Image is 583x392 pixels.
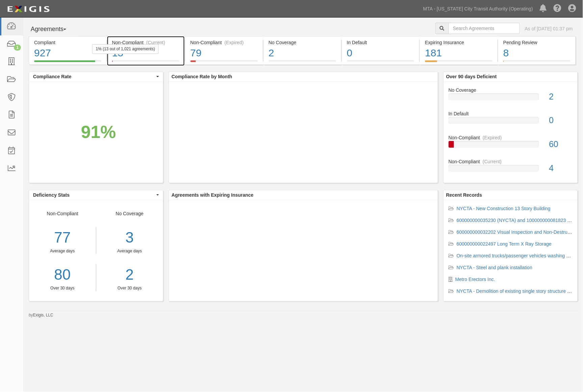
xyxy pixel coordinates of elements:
[96,210,163,291] div: No Coverage
[29,72,163,81] button: Compliance Rate
[444,110,578,117] div: In Default
[5,3,52,15] img: logo-5460c22ac91f19d4615b14bd174203de0afe785f0fc80cf4dbbc73dc1793850b.png
[190,46,258,60] div: 79
[444,87,578,93] div: No Coverage
[457,206,551,211] a: NYCTA - New Construction 13 Story Building
[483,134,502,141] div: (Expired)
[420,60,498,66] a: Expiring Insurance181
[29,23,79,36] button: Agreements
[342,60,420,66] a: In Default0
[33,192,155,198] span: Deficiency Stats
[554,5,562,13] i: Help Center - Complianz
[455,277,495,282] a: Metro Erectors Inc.
[101,264,158,285] a: 2
[101,227,158,248] div: 3
[33,313,53,317] a: Exigis, LLC
[224,39,244,46] div: (Expired)
[190,39,258,46] div: Non-Compliant (Expired)
[33,73,155,80] span: Compliance Rate
[503,39,571,46] div: Pending Review
[29,264,96,285] a: 80
[544,114,578,127] div: 0
[503,46,571,60] div: 8
[425,39,493,46] div: Expiring Insurance
[525,25,573,32] div: As of [DATE] 01:37 pm
[81,119,116,144] div: 91%
[14,45,21,51] div: 1
[269,39,336,46] div: No Coverage
[34,39,101,46] div: Compliant
[457,265,533,270] a: NYCTA - Steel and plank installation
[29,285,96,291] div: Over 30 days
[171,74,232,79] b: Compliance Rate by Month
[347,39,415,46] div: In Default
[185,60,263,66] a: Non-Compliant(Expired)79
[92,44,159,54] div: 1% (13 out of 1,021 agreements)
[544,162,578,174] div: 4
[146,39,165,46] div: (Current)
[446,74,497,79] b: Over 90 days Deficient
[29,60,106,66] a: Compliant927
[29,190,163,200] button: Deficiency Stats
[171,192,254,198] b: Agreements with Expiring Insurance
[449,158,573,177] a: Non-Compliant(Current)4
[444,158,578,165] div: Non-Compliant
[449,23,520,34] input: Search Agreements
[420,2,536,16] a: MTA - [US_STATE] City Transit Authority (Operating)
[264,60,341,66] a: No Coverage2
[29,248,96,254] div: Average days
[112,39,180,46] div: Non-Compliant (Current)
[449,134,573,158] a: Non-Compliant(Expired)60
[107,60,185,66] a: Non-Compliant(Current)131% (13 out of 1,021 agreements)
[347,46,415,60] div: 0
[444,134,578,141] div: Non-Compliant
[29,312,53,318] small: by
[425,46,493,60] div: 181
[449,110,573,134] a: In Default0
[544,138,578,150] div: 60
[269,46,336,60] div: 2
[457,241,552,247] a: 600000000022497 Long Term X Ray Storage
[449,87,573,111] a: No Coverage2
[34,46,101,60] div: 927
[29,227,96,248] div: 77
[101,248,158,254] div: Average days
[29,210,96,291] div: Non-Compliant
[101,285,158,291] div: Over 30 days
[498,60,576,66] a: Pending Review8
[483,158,502,165] div: (Current)
[446,192,482,198] b: Recent Records
[544,91,578,103] div: 2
